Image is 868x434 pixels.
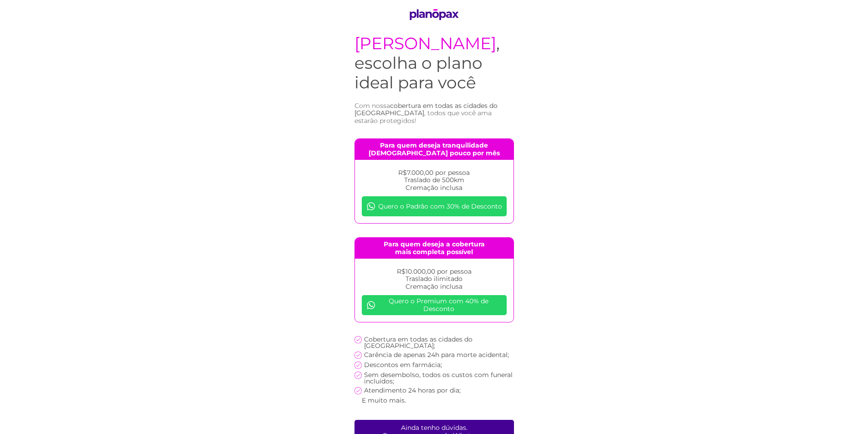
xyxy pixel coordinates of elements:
h4: Para quem deseja a cobertura mais completa possível [355,238,514,259]
h4: Para quem deseja tranquilidade [DEMOGRAPHIC_DATA] pouco por mês [355,139,514,160]
p: Descontos em farmácia; [364,362,442,368]
h1: , escolha o plano ideal para você [354,34,514,93]
img: check icon [354,387,362,394]
p: Atendimento 24 horas por dia; [364,387,461,393]
p: Carência de apenas 24h para morte acidental; [364,352,509,358]
p: R$10.000,00 por pessoa Traslado ilimitado Cremação inclusa [362,268,507,291]
a: Quero o Premium com 40% de Desconto [362,295,507,315]
img: logo PlanoPax [406,9,462,20]
span: cobertura em todas as cidades do [GEOGRAPHIC_DATA] [354,102,498,117]
p: Cobertura em todas as cidades do [GEOGRAPHIC_DATA]; [364,336,514,349]
img: check icon [354,372,362,379]
img: check icon [354,362,362,369]
a: Quero o Padrão com 30% de Desconto [362,196,507,216]
img: check icon [354,336,362,343]
h3: Com nossa , todos que você ama estarão protegidos! [354,102,514,125]
span: [PERSON_NAME] [354,33,496,53]
img: whatsapp [366,301,375,310]
img: whatsapp [366,202,375,211]
p: R$7.000,00 por pessoa Traslado de 500km Cremação inclusa [362,169,507,192]
img: check icon [354,352,362,359]
p: E muito mais. [362,397,406,403]
p: Sem desembolso, todos os custos com funeral incluídos; [364,372,514,384]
